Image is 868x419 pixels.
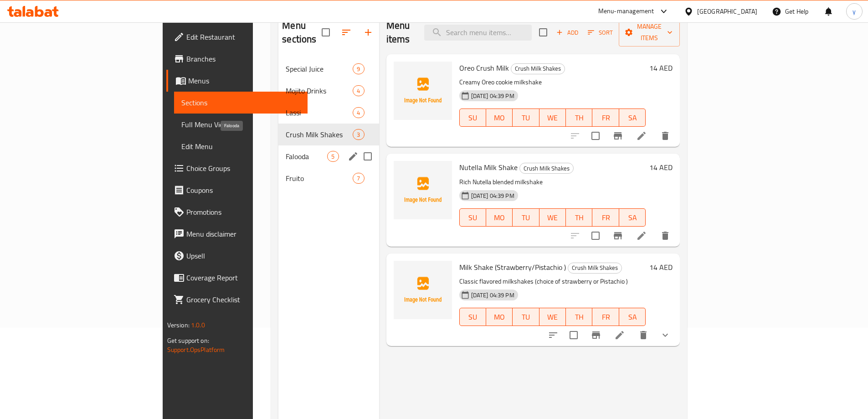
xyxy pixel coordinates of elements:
[623,211,642,224] span: SA
[607,225,629,247] button: Branch-specific-item
[459,276,646,287] p: Classic flavored milkshakes (choice of strawberry or Pistachio )
[186,31,300,42] span: Edit Restaurant
[463,111,483,124] span: SU
[181,141,300,152] span: Edit Menu
[853,6,856,16] span: y
[353,63,364,74] div: items
[467,92,518,100] span: [DATE] 04:39 PM
[328,152,338,161] span: 5
[660,330,671,341] svg: Show Choices
[568,263,622,274] div: Crush Milk Shakes
[166,223,308,245] a: Menu disclaimer
[186,163,300,174] span: Choice Groups
[186,294,300,305] span: Grocery Checklist
[353,109,364,117] span: 4
[166,157,308,179] a: Choice Groups
[570,211,589,224] span: TH
[166,48,308,70] a: Branches
[516,310,535,324] span: TU
[467,291,518,300] span: [DATE] 04:39 PM
[335,21,357,43] span: Sort sections
[278,124,379,145] div: Crush Milk Shakes3
[286,173,353,184] span: Fruito
[539,208,566,227] button: WE
[463,310,483,324] span: SU
[566,109,592,127] button: TH
[186,250,300,261] span: Upsell
[166,70,308,92] a: Menus
[585,324,607,346] button: Branch-specific-item
[181,119,300,130] span: Full Menu View
[486,208,513,227] button: MO
[654,225,676,247] button: delete
[586,226,605,245] span: Select to update
[598,6,654,17] div: Menu-management
[394,161,452,219] img: Nutella Milk Shake
[459,308,486,326] button: SU
[353,65,364,73] span: 9
[553,26,582,40] span: Add item
[191,319,205,331] span: 1.0.0
[596,211,615,224] span: FR
[286,107,353,118] span: Lassi
[596,310,615,324] span: FR
[570,111,589,124] span: TH
[166,267,308,289] a: Coverage Report
[353,174,364,183] span: 7
[649,261,673,274] h6: 14 AED
[555,27,580,38] span: Add
[278,167,379,189] div: Fruito7
[542,324,564,346] button: sort-choices
[654,125,676,147] button: delete
[654,324,676,346] button: show more
[459,61,509,75] span: Oreo Crush Milk
[353,130,364,139] span: 3
[626,21,673,44] span: Manage items
[286,151,327,162] span: Falooda
[166,26,308,48] a: Edit Restaurant
[278,58,379,80] div: Special Juice9
[188,75,300,86] span: Menus
[586,126,605,145] span: Select to update
[459,160,518,174] span: Nutella Milk Shake
[486,109,513,127] button: MO
[166,289,308,310] a: Grocery Checklist
[394,261,452,319] img: Milk Shake (Strawberry/Pistachio )
[697,6,757,16] div: [GEOGRAPHIC_DATA]
[566,208,592,227] button: TH
[632,324,654,346] button: delete
[582,26,619,40] span: Sort items
[619,308,646,326] button: SA
[592,308,619,326] button: FR
[278,145,379,167] div: Falooda5edit
[459,208,486,227] button: SU
[516,111,535,124] span: TU
[636,130,647,141] a: Edit menu item
[459,260,566,274] span: Milk Shake (Strawberry/Pistachio )
[570,310,589,324] span: TH
[166,245,308,267] a: Upsell
[636,230,647,241] a: Edit menu item
[353,173,364,184] div: items
[463,211,483,224] span: SU
[543,111,562,124] span: WE
[619,109,646,127] button: SA
[353,85,364,96] div: items
[543,211,562,224] span: WE
[553,26,582,40] button: Add
[186,228,300,239] span: Menu disclaimer
[278,54,379,193] nav: Menu sections
[167,319,190,331] span: Version:
[353,129,364,140] div: items
[619,18,680,47] button: Manage items
[568,263,621,273] span: Crush Milk Shakes
[614,330,625,341] a: Edit menu item
[592,109,619,127] button: FR
[357,21,379,43] button: Add section
[564,326,583,345] span: Select to update
[513,208,539,227] button: TU
[486,308,513,326] button: MO
[459,109,486,127] button: SU
[623,310,642,324] span: SA
[519,163,574,174] div: Crush Milk Shakes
